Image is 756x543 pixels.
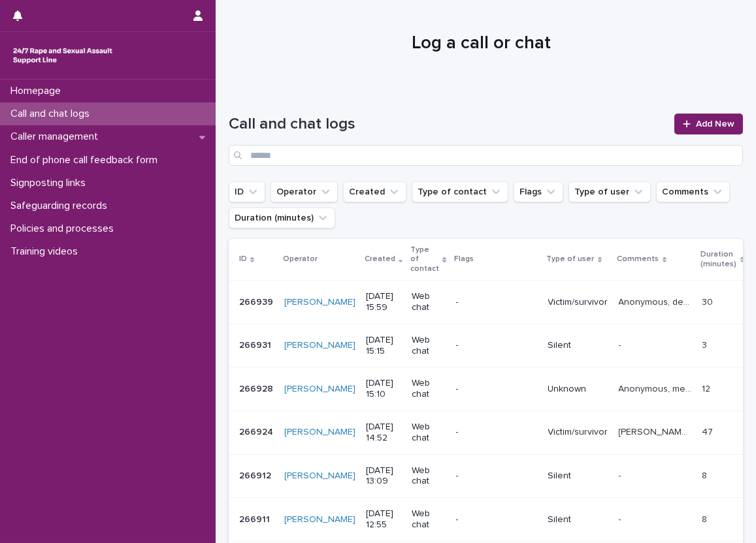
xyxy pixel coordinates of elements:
[284,514,355,525] a: [PERSON_NAME]
[366,508,401,531] p: [DATE] 12:55
[674,114,743,134] a: Add New
[412,291,445,313] p: Web chat
[5,245,88,258] p: Training videos
[5,131,108,143] p: Caller management
[617,252,659,266] p: Comments
[702,337,710,351] p: 3
[619,337,624,351] p: -
[365,252,395,266] p: Created
[656,181,730,202] button: Comments
[5,154,168,166] p: End of phone call feedback form
[456,427,538,438] p: -
[548,427,608,438] p: Victim/survivor
[619,381,695,395] p: Anonymous, mentioned pregnancy and feelings around it and operator gave emotional support, operat...
[701,247,737,271] p: Duration (minutes)
[548,384,608,395] p: Unknown
[5,177,96,189] p: Signposting links
[568,181,651,202] button: Type of user
[366,335,401,357] p: [DATE] 15:15
[239,512,272,525] p: 266911
[619,512,624,525] p: -
[284,384,355,395] a: [PERSON_NAME]
[5,85,71,97] p: Homepage
[239,381,276,395] p: 266928
[702,468,710,482] p: 8
[548,340,608,351] p: Silent
[343,181,406,202] button: Created
[702,381,714,395] p: 12
[283,252,318,266] p: Operator
[702,512,710,525] p: 8
[548,297,608,308] p: Victim/survivor
[412,378,445,400] p: Web chat
[548,471,608,482] p: Silent
[412,508,445,531] p: Web chat
[239,294,276,308] p: 266939
[410,243,439,276] p: Type of contact
[696,119,734,129] span: Add New
[412,422,445,444] p: Web chat
[412,181,508,202] button: Type of contact
[229,33,733,55] h1: Log a call or chat
[619,424,695,438] p: Cerys, described experiencing sexual violence (CSA) and talked about the impacts, discussed relat...
[239,424,276,438] p: 266924
[229,208,335,228] button: Duration (minutes)
[271,181,338,202] button: Operator
[239,252,247,266] p: ID
[456,297,538,308] p: -
[284,427,355,438] a: [PERSON_NAME]
[412,335,445,357] p: Web chat
[366,422,401,444] p: [DATE] 14:52
[229,145,743,166] input: Search
[456,471,538,482] p: -
[366,378,401,400] p: [DATE] 15:10
[456,514,538,525] p: -
[239,337,274,351] p: 266931
[5,108,100,120] p: Call and chat logs
[412,465,445,488] p: Web chat
[619,294,695,308] p: Anonymous, described experiencing sexual violence, explored feelings and operator gave emotional ...
[229,115,666,134] h1: Call and chat logs
[284,340,355,351] a: [PERSON_NAME]
[284,471,355,482] a: [PERSON_NAME]
[702,294,716,308] p: 30
[5,223,124,235] p: Policies and processes
[702,424,716,438] p: 47
[619,468,624,482] p: -
[366,291,401,313] p: [DATE] 15:59
[456,384,538,395] p: -
[548,514,608,525] p: Silent
[239,468,274,482] p: 266912
[455,252,474,266] p: Flags
[284,297,355,308] a: [PERSON_NAME]
[514,181,563,202] button: Flags
[229,181,265,202] button: ID
[366,465,401,488] p: [DATE] 13:09
[456,340,538,351] p: -
[5,200,118,212] p: Safeguarding records
[10,42,115,69] img: rhQMoQhaT3yELyF149Cw
[547,252,595,266] p: Type of user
